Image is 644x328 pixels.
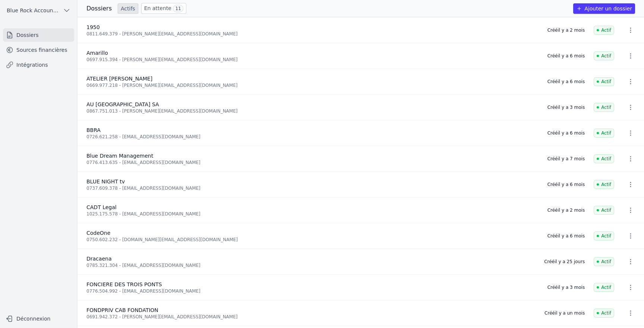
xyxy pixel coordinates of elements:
[547,182,585,187] div: Créé il y a 6 mois
[547,53,585,59] div: Créé il y a 6 mois
[594,283,614,292] span: Actif
[86,262,535,268] div: 0785.321.304 - [EMAIL_ADDRESS][DOMAIN_NAME]
[3,58,74,72] a: Intégrations
[594,129,614,138] span: Actif
[86,185,539,191] div: 0737.609.378 - [EMAIL_ADDRESS][DOMAIN_NAME]
[86,211,539,217] div: 1025.175.578 - [EMAIL_ADDRESS][DOMAIN_NAME]
[86,31,539,37] div: 0811.649.379 - [PERSON_NAME][EMAIL_ADDRESS][DOMAIN_NAME]
[547,27,585,33] div: Créé il y a 2 mois
[86,153,153,159] span: Blue Dream Management
[86,50,108,56] span: Amarillo
[86,101,159,107] span: AU [GEOGRAPHIC_DATA] SA
[86,134,539,140] div: 0726.621.258 - [EMAIL_ADDRESS][DOMAIN_NAME]
[594,51,614,60] span: Actif
[3,28,74,42] a: Dossiers
[594,103,614,112] span: Actif
[86,237,539,243] div: 0750.602.232 - [DOMAIN_NAME][EMAIL_ADDRESS][DOMAIN_NAME]
[86,24,100,30] span: 1950
[118,3,138,14] a: Actifs
[573,3,635,14] button: Ajouter un dossier
[547,207,585,213] div: Créé il y a 2 mois
[544,310,585,316] div: Créé il y a un mois
[547,104,585,110] div: Créé il y a 3 mois
[3,313,74,325] button: Déconnexion
[86,204,117,210] span: CADT Legal
[594,231,614,240] span: Actif
[86,57,539,63] div: 0697.915.394 - [PERSON_NAME][EMAIL_ADDRESS][DOMAIN_NAME]
[86,281,162,287] span: FONCIERE DES TROIS PONTS
[86,288,539,294] div: 0776.504.992 - [EMAIL_ADDRESS][DOMAIN_NAME]
[86,230,110,236] span: CodeOne
[7,7,60,14] span: Blue Rock Accounting
[173,5,183,12] span: 11
[141,3,186,14] a: En attente 11
[547,233,585,239] div: Créé il y a 6 mois
[594,309,614,318] span: Actif
[544,259,585,265] div: Créé il y a 25 jours
[86,256,111,262] span: Dracaena
[86,82,539,88] div: 0669.977.218 - [PERSON_NAME][EMAIL_ADDRESS][DOMAIN_NAME]
[86,160,539,165] div: 0776.413.635 - [EMAIL_ADDRESS][DOMAIN_NAME]
[86,314,536,320] div: 0691.942.372 - [PERSON_NAME][EMAIL_ADDRESS][DOMAIN_NAME]
[86,76,152,82] span: ATELIER [PERSON_NAME]
[86,179,125,184] span: BLUE NIGHT tv
[594,180,614,189] span: Actif
[86,307,158,313] span: FONDPRIV CAB FONDATION
[547,284,585,290] div: Créé il y a 3 mois
[594,26,614,35] span: Actif
[594,154,614,163] span: Actif
[86,127,101,133] span: BBRA
[547,79,585,85] div: Créé il y a 6 mois
[594,206,614,215] span: Actif
[594,257,614,266] span: Actif
[3,4,74,16] button: Blue Rock Accounting
[86,108,539,114] div: 0867.751.013 - [PERSON_NAME][EMAIL_ADDRESS][DOMAIN_NAME]
[547,156,585,162] div: Créé il y a 7 mois
[594,77,614,86] span: Actif
[547,130,585,136] div: Créé il y a 6 mois
[86,4,112,13] h3: Dossiers
[3,43,74,57] a: Sources financières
